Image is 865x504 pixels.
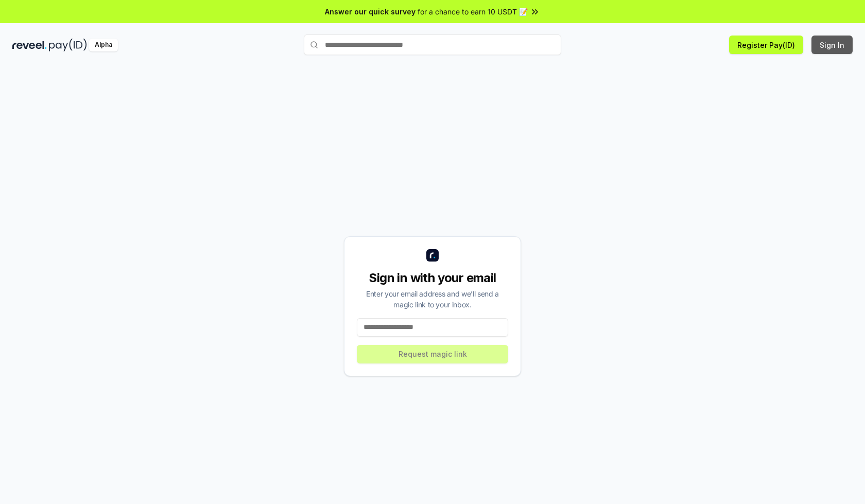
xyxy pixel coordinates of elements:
div: Sign in with your email [357,270,508,286]
button: Register Pay(ID) [729,36,803,54]
div: Enter your email address and we’ll send a magic link to your inbox. [357,288,508,310]
img: reveel_dark [12,39,47,51]
img: logo_small [426,249,439,262]
div: Alpha [89,39,118,51]
button: Sign In [811,36,853,54]
span: Answer our quick survey [325,6,416,17]
img: pay_id [49,39,87,51]
span: for a chance to earn 10 USDT 📝 [418,6,528,17]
